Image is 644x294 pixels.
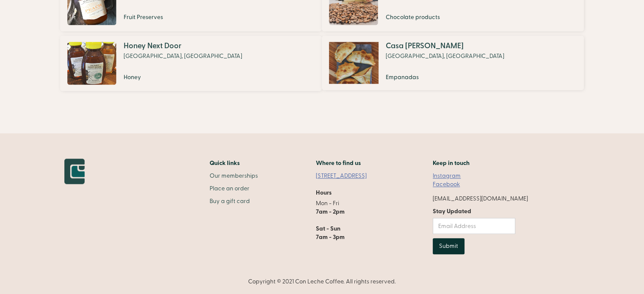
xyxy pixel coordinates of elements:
a: Buy a gift card [210,197,258,206]
a: Casa [PERSON_NAME][GEOGRAPHIC_DATA], [GEOGRAPHIC_DATA]Empanadas [326,36,579,91]
a: Place an order [210,184,258,193]
h2: Quick links [210,159,258,168]
input: Email Address [433,218,515,234]
a: Our memberships [210,172,258,180]
h5: Keep in touch [433,159,470,168]
label: Stay Updated [433,207,515,216]
div: Copyright © 2021 Con Leche Coffee. All rights reserved. [64,278,580,286]
strong: 7am - 2pm Sat - Sun 7am - 3pm [316,208,345,241]
p: Mon - Fri [316,199,375,242]
div: [GEOGRAPHIC_DATA], [GEOGRAPHIC_DATA] [124,52,242,60]
input: Submit [433,238,464,254]
form: Email Form [433,207,515,254]
a: Honey Next Door[GEOGRAPHIC_DATA], [GEOGRAPHIC_DATA]Honey [64,36,318,91]
a: [STREET_ADDRESS] [316,172,375,180]
a: Facebook [433,180,460,189]
h5: Hours [316,189,332,197]
div: [GEOGRAPHIC_DATA], [GEOGRAPHIC_DATA] [385,52,504,60]
div: Fruit Preserves [124,13,242,22]
div: Empanadas [385,73,504,82]
div: Chocolate products [385,13,504,22]
strong: Honey Next Door [124,41,182,51]
h5: Where to find us [316,159,361,168]
a: Instagram [433,172,461,180]
div: Honey [124,73,242,82]
div: [EMAIL_ADDRESS][DOMAIN_NAME] [433,195,528,203]
div: Casa [PERSON_NAME] [385,42,504,50]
